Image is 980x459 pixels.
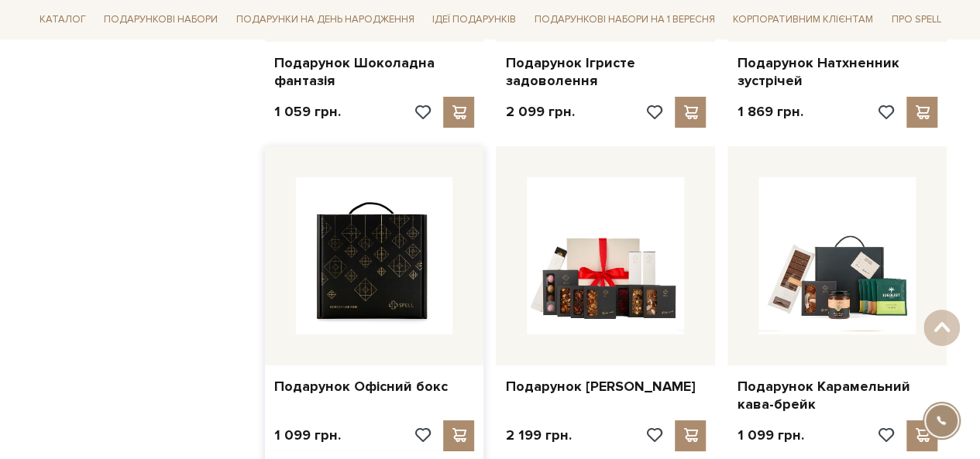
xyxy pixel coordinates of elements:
p: 2 099 грн. [505,103,574,121]
a: Подарунки на День народження [230,8,421,32]
a: Подарунок Офісний бокс [274,378,475,396]
a: Ідеї подарунків [426,8,522,32]
p: 1 099 грн. [274,426,341,444]
p: 1 059 грн. [274,103,341,121]
p: 1 869 грн. [737,103,803,121]
a: Подарункові набори [98,8,224,32]
p: 2 199 грн. [505,426,571,444]
img: Подарунок Офісний бокс [296,177,453,334]
a: Про Spell [885,8,947,32]
a: Подарункові набори на 1 Вересня [528,6,721,33]
a: Подарунок Натхненник зустрічей [737,54,937,91]
a: Подарунок [PERSON_NAME] [505,378,706,396]
p: 1 099 грн. [737,426,803,444]
a: Подарунок Карамельний кава-брейк [737,378,937,414]
a: Подарунок Шоколадна фантазія [274,54,475,91]
a: Каталог [33,8,92,32]
a: Подарунок Ігристе задоволення [505,54,706,91]
a: Корпоративним клієнтам [727,6,879,33]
